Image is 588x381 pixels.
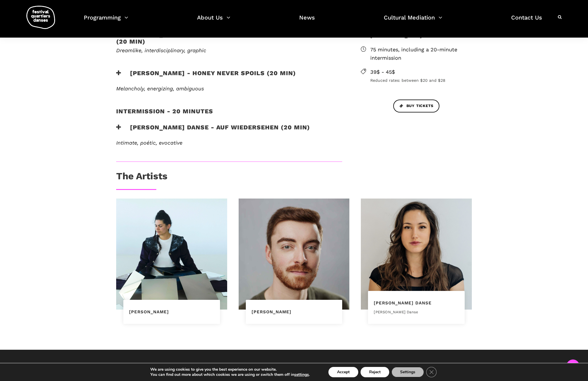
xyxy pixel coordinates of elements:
span: Reduced rates: between $20 and $28 [370,77,472,83]
span: Buy tickets [400,103,433,109]
a: Buy tickets [393,100,440,112]
em: Intimate, poétic, evocative [116,140,182,146]
span: 39$ - 45$ [370,68,472,76]
h3: [PERSON_NAME] Danse - Auf Wiedersehen (20 min) [116,124,310,138]
h1: The Artists [116,170,168,185]
p: You can find out more about which cookies we are using or switch them off in . [150,372,310,377]
button: Reject [361,367,389,377]
span: Melancholy, energizing, ambiguous [116,85,204,92]
a: Cultural Mediation [384,13,442,30]
img: logo-fqd-med [26,6,55,29]
a: [PERSON_NAME] Danse [374,300,432,306]
a: [PERSON_NAME] [129,309,169,314]
button: settings [294,372,309,377]
a: Programming [84,13,128,30]
button: Close GDPR Cookie Banner [426,367,437,377]
button: Settings [392,367,424,377]
button: Accept [328,367,358,377]
a: About Us [197,13,230,30]
div: [PERSON_NAME] Danse [374,309,459,315]
h3: [PERSON_NAME] - WAHSIPEKUK : Au-delà des montagnes (20 min) [116,31,342,45]
h3: [PERSON_NAME] - Honey Never Spoils (20 min) [116,69,296,84]
span: Dreamlike, interdisciplinary, graphic [116,47,206,53]
p: We are using cookies to give you the best experience on our website. [150,367,310,372]
a: News [299,13,315,30]
span: 75 minutes, including a 20-minute intermission [370,46,472,62]
h2: Intermission - 20 minutes [116,108,213,122]
a: [PERSON_NAME] [252,309,291,314]
a: Contact Us [511,13,542,30]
